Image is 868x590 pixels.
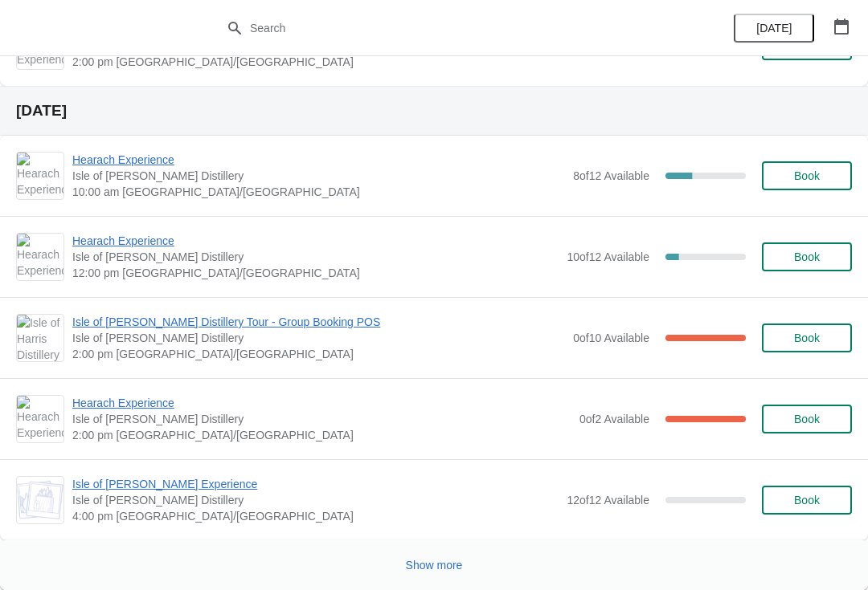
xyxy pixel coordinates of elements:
[762,405,852,433] button: Book
[72,411,571,427] span: Isle of [PERSON_NAME] Distillery
[17,315,63,361] img: Isle of Harris Distillery Tour - Group Booking POS | Isle of Harris Distillery | 2:00 pm Europe/L...
[794,250,820,263] span: Book
[794,169,820,182] span: Book
[72,249,559,265] span: Isle of [PERSON_NAME] Distillery
[249,14,651,43] input: Search
[573,332,649,344] span: 0 of 10 Available
[762,486,852,515] button: Book
[567,250,649,263] span: 10 of 12 Available
[72,476,559,492] span: Isle of [PERSON_NAME] Experience
[72,54,565,70] span: 2:00 pm [GEOGRAPHIC_DATA]/[GEOGRAPHIC_DATA]
[16,103,852,119] h2: [DATE]
[794,332,820,344] span: Book
[72,314,565,330] span: Isle of [PERSON_NAME] Distillery Tour - Group Booking POS
[794,494,820,507] span: Book
[17,153,63,199] img: Hearach Experience | Isle of Harris Distillery | 10:00 am Europe/London
[17,396,63,442] img: Hearach Experience | Isle of Harris Distillery | 2:00 pm Europe/London
[579,413,649,425] span: 0 of 2 Available
[72,508,559,524] span: 4:00 pm [GEOGRAPHIC_DATA]/[GEOGRAPHIC_DATA]
[72,330,565,346] span: Isle of [PERSON_NAME] Distillery
[72,184,565,200] span: 10:00 am [GEOGRAPHIC_DATA]/[GEOGRAPHIC_DATA]
[72,395,571,411] span: Hearach Experience
[567,494,649,507] span: 12 of 12 Available
[72,233,559,249] span: Hearach Experience
[756,22,792,35] span: [DATE]
[762,323,852,352] button: Book
[794,413,820,425] span: Book
[72,168,565,184] span: Isle of [PERSON_NAME] Distillery
[72,346,565,362] span: 2:00 pm [GEOGRAPHIC_DATA]/[GEOGRAPHIC_DATA]
[762,161,852,190] button: Book
[17,481,63,519] img: Isle of Harris Gin Experience | Isle of Harris Distillery | 4:00 pm Europe/London
[573,169,649,182] span: 8 of 12 Available
[734,14,814,43] button: [DATE]
[399,551,469,580] button: Show more
[406,559,463,572] span: Show more
[762,242,852,271] button: Book
[72,265,559,281] span: 12:00 pm [GEOGRAPHIC_DATA]/[GEOGRAPHIC_DATA]
[17,234,63,280] img: Hearach Experience | Isle of Harris Distillery | 12:00 pm Europe/London
[72,427,571,443] span: 2:00 pm [GEOGRAPHIC_DATA]/[GEOGRAPHIC_DATA]
[72,492,559,508] span: Isle of [PERSON_NAME] Distillery
[72,152,565,168] span: Hearach Experience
